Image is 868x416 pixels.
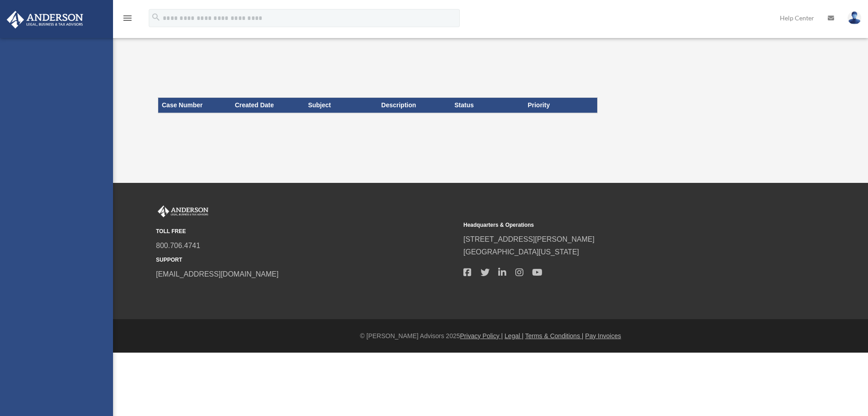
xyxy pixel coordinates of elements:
[460,332,503,339] a: Privacy Policy |
[463,248,579,256] a: [GEOGRAPHIC_DATA][US_STATE]
[4,11,86,29] img: Anderson Advisors Platinum Portal
[156,270,278,278] a: [EMAIL_ADDRESS][DOMAIN_NAME]
[156,242,200,249] a: 800.706.4741
[122,13,133,24] i: menu
[451,98,524,113] th: Status
[156,206,210,217] img: Anderson Advisors Platinum Portal
[122,16,133,24] a: menu
[231,98,304,113] th: Created Date
[156,227,457,236] small: TOLL FREE
[304,98,377,113] th: Subject
[158,98,231,113] th: Case Number
[848,11,861,24] img: User Pic
[463,235,594,243] a: [STREET_ADDRESS][PERSON_NAME]
[377,98,451,113] th: Description
[524,98,597,113] th: Priority
[113,330,868,342] div: © [PERSON_NAME] Advisors 2025
[463,220,764,230] small: Headquarters & Operations
[156,255,457,265] small: SUPPORT
[585,332,621,339] a: Pay Invoices
[151,12,161,22] i: search
[525,332,584,339] a: Terms & Conditions |
[505,332,524,339] a: Legal |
